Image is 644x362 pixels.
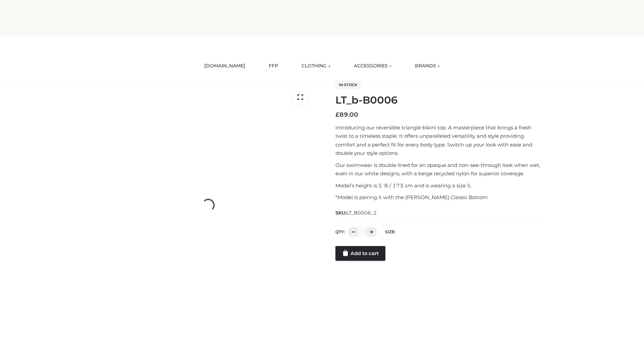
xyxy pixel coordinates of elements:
a: Add to cart [335,246,385,261]
label: QTY: [335,229,345,234]
h1: LT_b-B0006 [335,94,544,106]
span: SKU: [335,209,377,217]
p: Our swimwear is double lined for an opaque and non-see-through look when wet, even in our white d... [335,161,544,178]
a: BRANDS [410,59,445,73]
a: [DOMAIN_NAME] [199,59,250,73]
span: £ [335,111,339,118]
p: *Model is pairing it with the [PERSON_NAME] Classic Bottom [335,193,544,202]
p: Introducing our reversible triangle bikini top. A masterpiece that brings a fresh twist to a time... [335,123,544,158]
span: LT_B0006_2 [346,210,377,216]
bdi: 89.00 [335,111,358,118]
a: ACCESSORIES [349,59,396,73]
span: In stock [335,81,361,89]
a: CLOTHING [297,59,335,73]
label: Size: [385,229,395,234]
p: Model’s height is 5 ‘8 / 173 cm and is wearing a size S. [335,181,544,190]
a: FFP [264,59,283,73]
